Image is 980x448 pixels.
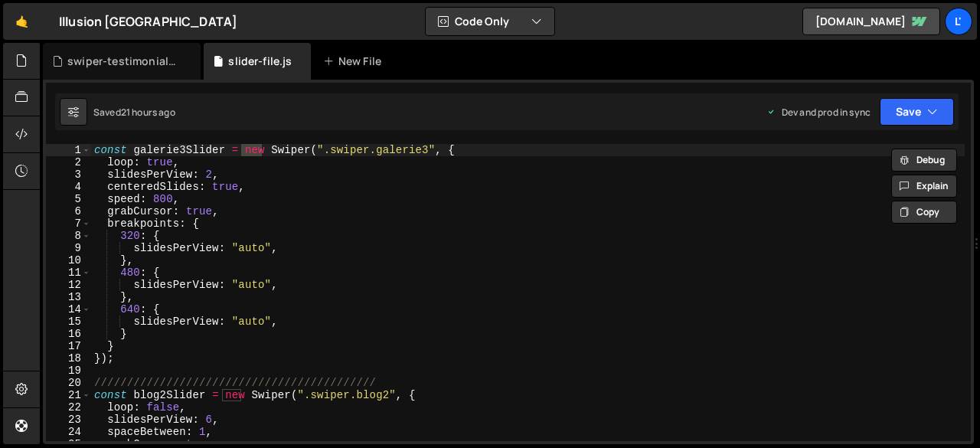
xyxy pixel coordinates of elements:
[93,106,175,119] div: Saved
[46,205,91,217] div: 6
[46,328,91,340] div: 16
[323,54,387,69] div: New File
[3,3,41,40] a: 🤙
[46,316,91,328] div: 15
[46,144,91,156] div: 1
[945,8,972,35] a: L'
[46,365,91,377] div: 19
[46,193,91,205] div: 5
[880,98,954,126] button: Save
[46,279,91,291] div: 12
[46,181,91,193] div: 4
[46,389,91,401] div: 21
[46,414,91,426] div: 23
[46,242,91,254] div: 9
[46,254,91,267] div: 10
[67,54,182,69] div: swiper-testimonials.js
[46,156,91,168] div: 2
[121,106,175,119] div: 21 hours ago
[46,377,91,389] div: 20
[46,401,91,414] div: 22
[46,267,91,279] div: 11
[802,8,940,35] a: [DOMAIN_NAME]
[46,291,91,303] div: 13
[426,8,554,35] button: Code Only
[766,106,871,119] div: Dev and prod in sync
[46,230,91,242] div: 8
[46,168,91,181] div: 3
[46,303,91,316] div: 14
[891,201,957,224] button: Copy
[891,149,957,172] button: Debug
[891,175,957,198] button: Explain
[59,12,237,31] div: Illusion [GEOGRAPHIC_DATA]
[46,340,91,352] div: 17
[46,426,91,438] div: 24
[46,352,91,365] div: 18
[228,54,292,69] div: slider-file.js
[46,217,91,230] div: 7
